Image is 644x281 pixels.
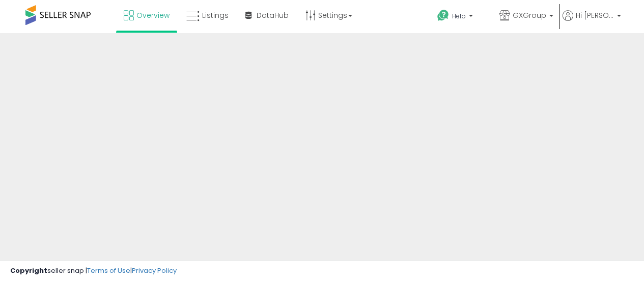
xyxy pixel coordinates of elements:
[429,2,490,33] a: Help
[452,12,466,20] span: Help
[513,10,546,20] span: GXGroup
[132,266,177,275] a: Privacy Policy
[437,9,450,22] i: Get Help
[202,10,229,20] span: Listings
[257,10,289,20] span: DataHub
[10,266,47,275] strong: Copyright
[563,10,621,33] a: Hi [PERSON_NAME]
[136,10,170,20] span: Overview
[10,266,177,276] div: seller snap | |
[87,266,130,275] a: Terms of Use
[576,10,614,20] span: Hi [PERSON_NAME]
